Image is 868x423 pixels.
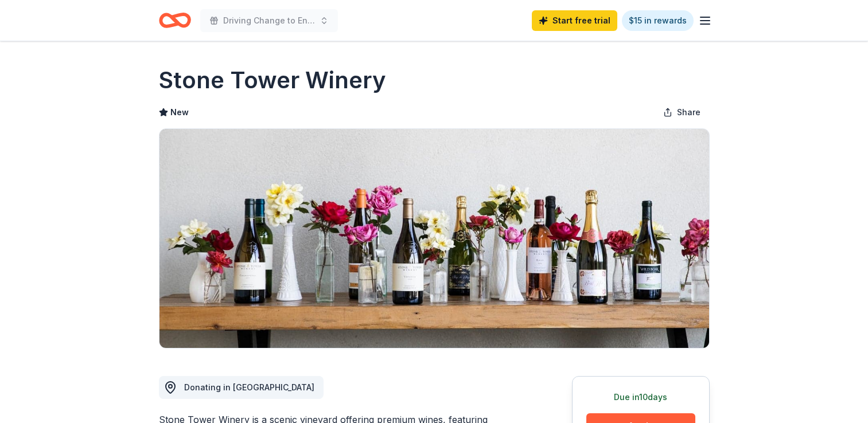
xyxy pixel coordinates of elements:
span: Driving Change to End Domestic Violence [223,14,315,28]
h1: Stone Tower Winery [159,64,386,96]
a: $15 in rewards [622,10,694,31]
span: Share [677,105,700,119]
span: New [170,105,189,119]
div: Due in 10 days [586,390,695,404]
span: Donating in [GEOGRAPHIC_DATA] [184,382,314,392]
a: Start free trial [532,10,617,31]
a: Home [159,7,191,34]
button: Driving Change to End Domestic Violence [200,9,338,32]
img: Image for Stone Tower Winery [159,129,709,348]
button: Share [654,101,710,124]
